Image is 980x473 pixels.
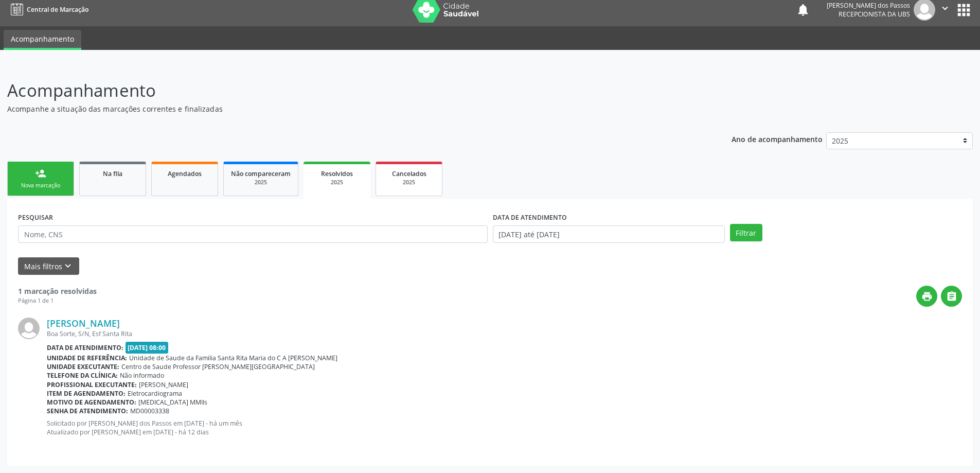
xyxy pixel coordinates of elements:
[130,407,169,415] span: MD00003338
[18,286,97,296] strong: 1 marcação resolvidas
[47,407,128,415] b: Senha de atendimento:
[47,389,126,398] b: Item de agendamento:
[138,398,207,407] span: [MEDICAL_DATA] MMIIs
[231,169,291,178] span: Não compareceram
[732,132,823,145] p: Ano de acompanhamento
[47,398,136,407] b: Motivo de agendamento:
[15,182,66,189] div: Nova marcação
[955,1,973,19] button: apps
[27,5,88,14] span: Central de Marcação
[18,209,53,225] label: PESQUISAR
[7,1,88,18] a: Central de Marcação
[392,169,426,178] span: Cancelados
[730,224,762,241] button: Filtrar
[946,291,957,302] i: 
[47,329,962,338] div: Boa Sorte, S/N, Esf Santa Rita
[121,362,315,371] span: Centro de Saude Professor [PERSON_NAME][GEOGRAPHIC_DATA]
[796,3,810,17] button: notifications
[311,179,363,186] div: 2025
[939,3,951,14] i: 
[4,30,81,50] a: Acompanhamento
[103,169,122,178] span: Na fila
[18,225,488,243] input: Nome, CNS
[47,354,127,362] b: Unidade de referência:
[941,286,962,307] button: 
[321,169,353,178] span: Resolvidos
[47,318,120,329] a: [PERSON_NAME]
[7,78,683,103] p: Acompanhamento
[916,286,937,307] button: print
[493,225,725,243] input: Selecione um intervalo
[493,209,567,225] label: DATA DE ATENDIMENTO
[827,1,910,10] div: [PERSON_NAME] dos Passos
[47,419,962,436] p: Solicitado por [PERSON_NAME] dos Passos em [DATE] - há um mês Atualizado por [PERSON_NAME] em [DA...
[120,371,164,380] span: Não informado
[47,380,137,389] b: Profissional executante:
[128,389,182,398] span: Eletrocardiograma
[47,343,123,352] b: Data de atendimento:
[62,260,74,272] i: keyboard_arrow_down
[168,169,202,178] span: Agendados
[47,371,118,380] b: Telefone da clínica:
[18,257,79,275] button: Mais filtroskeyboard_arrow_down
[126,342,169,354] span: [DATE] 08:00
[7,103,683,114] p: Acompanhe a situação das marcações correntes e finalizadas
[231,179,291,186] div: 2025
[839,10,910,19] span: Recepcionista da UBS
[383,179,435,186] div: 2025
[18,296,97,305] div: Página 1 de 1
[139,380,188,389] span: [PERSON_NAME]
[18,318,40,339] img: img
[921,291,933,302] i: print
[129,354,337,362] span: Unidade de Saude da Familia Santa Rita Maria do C A [PERSON_NAME]
[35,168,46,179] div: person_add
[47,362,119,371] b: Unidade executante:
